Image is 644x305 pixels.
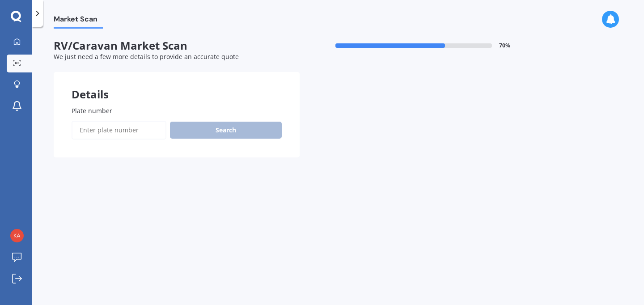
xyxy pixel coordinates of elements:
img: b53d2d392ec5b9999133821ce5bf8518 [10,229,24,242]
span: RV/Caravan Market Scan [54,39,300,52]
span: Market Scan [54,15,103,27]
input: Enter plate number [72,121,166,140]
div: Details [54,72,300,99]
span: We just need a few more details to provide an accurate quote [54,52,239,61]
span: 70 % [499,42,510,49]
span: Plate number [72,106,112,115]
